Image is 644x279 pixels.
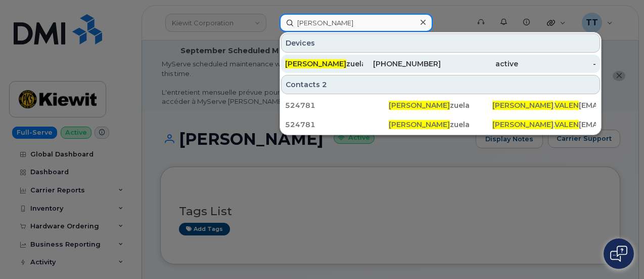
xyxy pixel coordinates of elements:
div: 524781 [285,100,389,110]
a: 524781[PERSON_NAME]zuela[PERSON_NAME].VALEN[EMAIL_ADDRESS][PERSON_NAME][DOMAIN_NAME] [281,115,600,134]
div: zuela [389,119,492,130]
a: [PERSON_NAME]zuela[PHONE_NUMBER]active- [281,55,600,73]
div: Devices [281,33,600,53]
div: zuela [389,100,492,110]
span: [PERSON_NAME] [285,59,346,68]
span: [PERSON_NAME] [389,101,450,110]
span: [PERSON_NAME] [492,120,554,129]
div: . [EMAIL_ADDRESS][PERSON_NAME][DOMAIN_NAME] [492,119,596,130]
a: 524781[PERSON_NAME]zuela[PERSON_NAME].VALEN[EMAIL_ADDRESS][PERSON_NAME][DOMAIN_NAME] [281,96,600,114]
span: VALEN [555,120,579,129]
div: zuela [285,59,363,69]
div: [PHONE_NUMBER] [363,59,441,69]
div: . [EMAIL_ADDRESS][PERSON_NAME][DOMAIN_NAME] [492,100,596,110]
span: [PERSON_NAME] [389,120,450,129]
span: 2 [322,79,327,90]
span: [PERSON_NAME] [492,101,554,110]
div: active [441,59,519,69]
div: - [518,59,596,69]
div: 524781 [285,119,389,130]
span: VALEN [555,101,579,110]
div: Contacts [281,75,600,94]
img: Open chat [610,246,627,262]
